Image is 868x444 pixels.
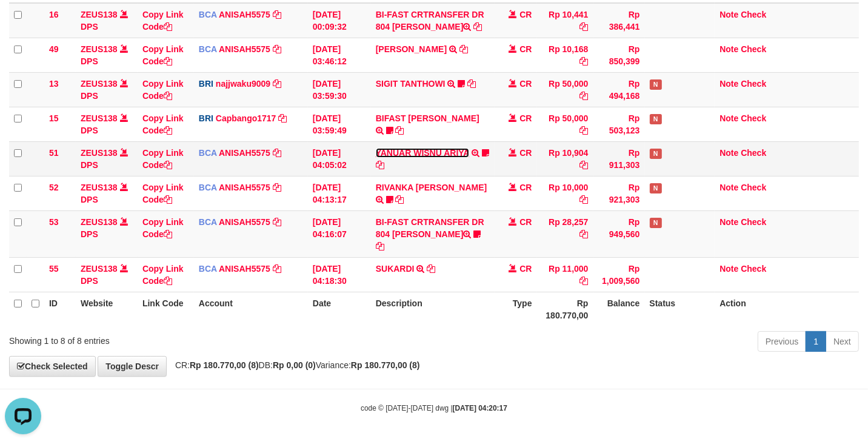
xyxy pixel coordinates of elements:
td: Rp 11,000 [537,257,593,292]
td: DPS [76,107,138,141]
a: Check [741,183,766,192]
a: Copy Link Code [142,217,184,239]
span: BCA [199,264,217,274]
td: Rp 850,399 [593,38,645,72]
td: DPS [76,141,138,176]
td: Rp 1,009,560 [593,257,645,292]
th: Action [715,292,859,326]
a: Check [741,10,766,19]
span: Has Note [650,149,662,159]
a: Copy SIGIT TANTHOWI to clipboard [467,79,476,89]
span: 16 [49,10,59,19]
div: Showing 1 to 8 of 8 entries [9,330,353,347]
th: Rp 180.770,00 [537,292,593,326]
td: Rp 386,441 [593,3,645,38]
a: Copy Rp 10,168 to clipboard [580,56,589,66]
a: Copy BI-FAST CRTRANSFER DR 804 MUHAMAD ILYASAH to clipboard [376,241,384,251]
strong: Rp 180.770,00 (8) [190,360,259,370]
span: BRI [199,113,213,123]
a: Check [741,217,766,227]
td: [DATE] 03:59:49 [308,107,371,141]
th: Link Code [138,292,194,326]
a: ZEUS138 [81,10,118,19]
span: 51 [49,148,59,158]
a: Copy Link Code [142,264,184,286]
td: Rp 503,123 [593,107,645,141]
a: ANISAH5575 [219,44,270,54]
a: Copy Link Code [142,10,184,32]
a: ANISAH5575 [219,10,270,19]
a: Check [741,113,766,123]
a: Copy ANISAH5575 to clipboard [273,217,281,227]
td: Rp 10,441 [537,3,593,38]
strong: [DATE] 04:20:17 [453,404,507,412]
th: Type [495,292,537,326]
a: ANISAH5575 [219,264,270,274]
a: Copy ANISAH5575 to clipboard [273,10,281,19]
a: Note [719,44,738,54]
span: CR [519,113,532,123]
a: Check [741,264,766,274]
a: Copy SUKARDI to clipboard [427,264,435,274]
a: BIFAST [PERSON_NAME] [376,113,479,123]
a: Check [741,148,766,158]
th: Balance [593,292,645,326]
span: BCA [199,148,217,158]
a: Check Selected [9,356,96,377]
a: ZEUS138 [81,113,118,123]
td: Rp 10,168 [537,38,593,72]
a: Copy Rp 28,257 to clipboard [580,229,589,239]
span: Has Note [650,79,662,90]
td: Rp 911,303 [593,141,645,176]
td: [DATE] 03:46:12 [308,38,371,72]
a: Copy Rp 10,904 to clipboard [580,160,589,170]
td: DPS [76,3,138,38]
a: Copy Rp 50,000 to clipboard [580,91,589,101]
a: Note [719,217,738,227]
span: BCA [199,10,217,19]
span: CR [519,183,532,192]
td: [DATE] 04:18:30 [308,257,371,292]
a: Copy Rp 50,000 to clipboard [580,126,589,135]
a: Copy Capbango1717 to clipboard [278,113,287,123]
a: Copy Link Code [142,79,184,101]
a: Copy ANISAH5575 to clipboard [273,183,281,192]
small: code © [DATE]-[DATE] dwg | [361,404,507,412]
strong: Rp 0,00 (0) [273,360,316,370]
a: Copy najjwaku9009 to clipboard [273,79,281,89]
a: ZEUS138 [81,148,118,158]
a: Next [826,331,859,352]
span: 52 [49,183,59,192]
span: CR: DB: Variance: [169,360,420,370]
span: 55 [49,264,59,274]
span: 15 [49,113,59,123]
span: 13 [49,79,59,89]
td: DPS [76,176,138,210]
span: CR [519,44,532,54]
a: Copy ANISAH5575 to clipboard [273,148,281,158]
td: Rp 10,904 [537,141,593,176]
a: Copy Link Code [142,148,184,170]
td: Rp 949,560 [593,210,645,257]
td: [DATE] 04:13:17 [308,176,371,210]
span: CR [519,148,532,158]
td: Rp 921,303 [593,176,645,210]
th: Date [308,292,371,326]
a: Check [741,79,766,89]
a: Note [719,183,738,192]
a: Copy BI-FAST CRTRANSFER DR 804 AGUS SALIM to clipboard [473,22,482,32]
a: Copy BIFAST ANTONIUS GAG to clipboard [396,126,404,135]
td: DPS [76,257,138,292]
button: Open LiveChat chat widget [5,5,41,41]
a: ANISAH5575 [219,217,270,227]
td: Rp 28,257 [537,210,593,257]
td: [DATE] 00:09:32 [308,3,371,38]
a: najjwaku9009 [216,79,270,89]
a: Previous [758,331,806,352]
td: DPS [76,210,138,257]
span: CR [519,10,532,19]
a: Copy INA PAUJANAH to clipboard [459,44,468,54]
a: Check [741,44,766,54]
td: [DATE] 04:05:02 [308,141,371,176]
a: ZEUS138 [81,44,118,54]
